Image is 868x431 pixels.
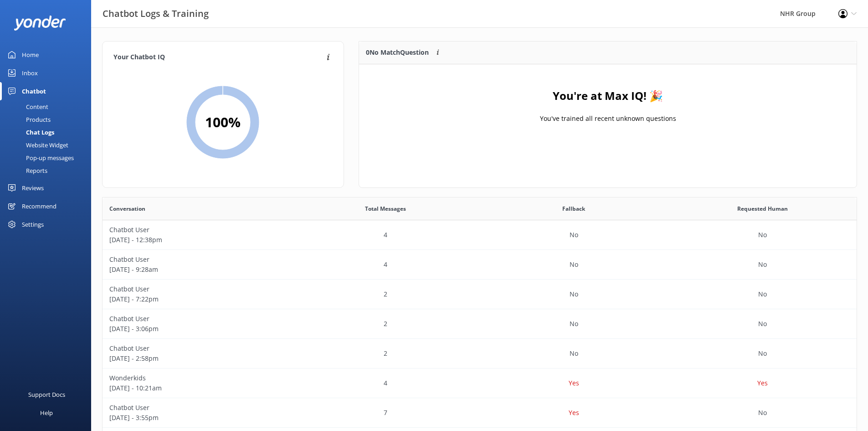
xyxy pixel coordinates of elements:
div: Content [5,100,48,113]
p: [DATE] - 2:58pm [109,353,284,363]
p: Chatbot User [109,284,284,294]
div: row [103,280,857,309]
p: No [758,230,767,240]
a: Chat Logs [5,126,91,139]
h2: 100 % [205,111,241,133]
p: No [570,348,578,358]
div: Pop-up messages [5,151,74,164]
p: No [758,408,767,418]
a: Pop-up messages [5,151,91,164]
span: Conversation [109,204,145,213]
div: grid [359,64,857,156]
p: No [758,289,767,299]
div: row [103,339,857,369]
p: You've trained all recent unknown questions [539,114,676,124]
p: [DATE] - 3:55pm [109,413,284,423]
a: Reports [5,164,91,177]
p: Yes [569,378,579,388]
p: 2 [384,319,387,329]
span: Requested Human [737,204,788,213]
span: Fallback [562,204,585,213]
p: No [758,348,767,358]
p: Wonderkids [109,373,284,383]
p: Yes [569,408,579,418]
div: Website Widget [5,139,68,151]
p: Chatbot User [109,225,284,235]
p: No [570,260,578,270]
h4: You're at Max IQ! 🎉 [553,87,663,104]
div: Support Docs [28,385,65,404]
div: Home [22,46,39,64]
p: 7 [384,408,387,418]
p: Chatbot User [109,254,284,265]
p: [DATE] - 7:22pm [109,294,284,304]
p: 4 [384,378,387,388]
p: No [570,289,578,299]
p: Yes [757,378,768,388]
span: Total Messages [365,204,406,213]
div: Reviews [22,179,44,197]
p: Chatbot User [109,314,284,324]
div: Chatbot [22,82,46,100]
h4: Your Chatbot IQ [113,52,324,62]
p: [DATE] - 10:21am [109,383,284,393]
div: row [103,250,857,280]
p: [DATE] - 9:28am [109,265,284,275]
div: row [103,309,857,339]
p: No [570,230,578,240]
p: Chatbot User [109,343,284,353]
p: [DATE] - 12:38pm [109,235,284,245]
a: Products [5,113,91,126]
p: 4 [384,230,387,240]
a: Website Widget [5,139,91,151]
p: No [758,260,767,270]
div: Help [40,404,53,422]
div: Recommend [22,197,56,215]
p: 2 [384,289,387,299]
p: Chatbot User [109,403,284,413]
h3: Chatbot Logs & Training [103,6,209,21]
p: No [758,319,767,329]
img: yonder-white-logo.png [14,16,66,31]
div: Reports [5,164,47,177]
a: Content [5,100,91,113]
div: Settings [22,215,44,234]
div: Chat Logs [5,126,54,139]
div: row [103,220,857,250]
div: Inbox [22,64,38,82]
div: Products [5,113,51,126]
p: 0 No Match Question [366,47,429,57]
p: 2 [384,348,387,358]
div: row [103,398,857,428]
div: row [103,369,857,398]
p: 4 [384,260,387,270]
p: No [570,319,578,329]
p: [DATE] - 3:06pm [109,324,284,334]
